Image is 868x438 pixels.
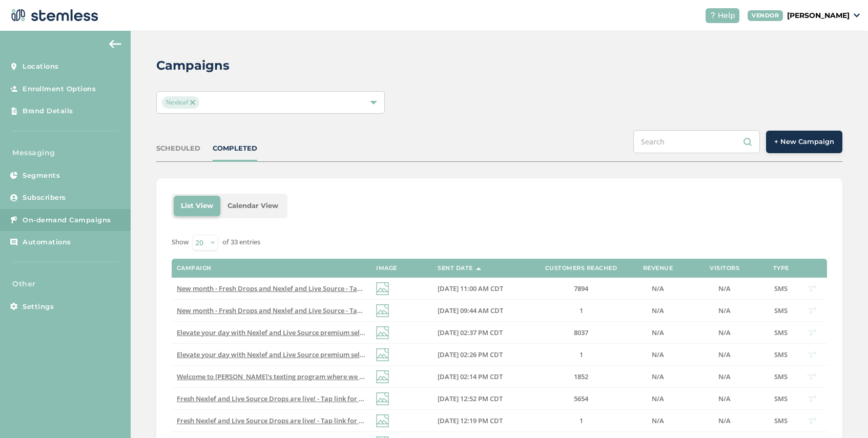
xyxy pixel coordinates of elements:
[177,306,366,315] label: New month - Fresh Drops and Nexlef and Live Source - Tap link for more info Reply END to cancel
[190,100,195,105] img: icon-close-accent-8a337256.svg
[580,350,583,359] span: 1
[652,372,664,381] span: N/A
[376,326,389,339] img: icon-img-d887fa0c.svg
[633,130,760,153] input: Search
[376,304,389,317] img: icon-img-d887fa0c.svg
[220,196,285,216] li: Calendar View
[710,265,739,272] label: Visitors
[23,106,73,116] span: Brand Details
[177,328,506,337] span: Elevate your day with Nexlef and Live Source premium selections - tap for more info Reply END to ...
[689,350,760,359] label: N/A
[438,416,503,425] span: [DATE] 12:19 PM CDT
[177,416,456,425] span: Fresh Nexlef and Live Source Drops are live! - Tap link for more info! Reply END to cancel
[438,350,503,359] span: [DATE] 02:26 PM CDT
[652,350,664,359] span: N/A
[652,394,664,403] span: N/A
[545,265,617,272] label: Customers Reached
[774,416,788,425] span: SMS
[774,350,788,359] span: SMS
[637,284,678,293] label: N/A
[637,350,678,359] label: N/A
[774,372,788,381] span: SMS
[574,328,588,337] span: 8037
[376,282,389,295] img: icon-img-d887fa0c.svg
[774,137,834,147] span: + New Campaign
[718,372,731,381] span: N/A
[689,372,760,381] label: N/A
[177,372,366,381] label: Welcome to Nexlef's texting program where we let you know about all our fresh drops and exclusive...
[438,265,473,272] label: Sent Date
[476,267,481,270] img: icon-sort-1e1d7615.svg
[787,10,850,21] p: [PERSON_NAME]
[23,84,96,94] span: Enrollment Options
[771,416,791,425] label: SMS
[177,372,840,381] span: Welcome to [PERSON_NAME]'s texting program where we let you know about all our fresh drops and ex...
[774,394,788,403] span: SMS
[162,96,199,109] span: Nexleaf
[535,372,627,381] label: 1852
[689,394,760,403] label: N/A
[177,394,366,403] label: Fresh Nexlef and Live Source Drops are live! - Tap link for more info! Reply END to cancel
[718,306,731,315] span: N/A
[689,416,760,425] label: N/A
[710,12,716,18] img: icon-help-white-03924b79.svg
[766,131,842,153] button: + New Campaign
[774,328,788,337] span: SMS
[771,306,791,315] label: SMS
[438,372,525,381] label: 09/18/2025 02:14 PM CDT
[637,306,678,315] label: N/A
[23,215,111,225] span: On-demand Campaigns
[438,372,503,381] span: [DATE] 02:14 PM CDT
[177,306,483,315] span: New month - Fresh Drops and Nexlef and Live Source - Tap link for more info Reply END to cancel
[718,416,731,425] span: N/A
[438,350,525,359] label: 09/25/2025 02:26 PM CDT
[817,389,868,438] iframe: Chat Widget
[652,328,664,337] span: N/A
[535,394,627,403] label: 5654
[177,328,366,337] label: Elevate your day with Nexlef and Live Source premium selections - tap for more info Reply END to ...
[23,193,66,203] span: Subscribers
[438,328,503,337] span: [DATE] 02:37 PM CDT
[177,350,506,359] span: Elevate your day with Nexlef and Live Source premium selections - tap for more info Reply END to ...
[222,237,260,247] label: of 33 entries
[689,284,760,293] label: N/A
[718,350,731,359] span: N/A
[177,284,483,293] span: New month - Fresh Drops and Nexlef and Live Source - Tap link for more info Reply END to cancel
[652,306,664,315] span: N/A
[172,237,189,247] label: Show
[438,394,525,403] label: 09/18/2025 12:52 PM CDT
[23,61,59,72] span: Locations
[535,284,627,293] label: 7894
[652,284,664,293] span: N/A
[773,265,789,272] label: Type
[376,414,389,427] img: icon-img-d887fa0c.svg
[774,306,788,315] span: SMS
[748,10,783,21] div: VENDOR
[718,394,731,403] span: N/A
[23,237,71,247] span: Automations
[438,284,503,293] span: [DATE] 11:00 AM CDT
[177,394,456,403] span: Fresh Nexlef and Live Source Drops are live! - Tap link for more info! Reply END to cancel
[438,394,503,403] span: [DATE] 12:52 PM CDT
[689,306,760,315] label: N/A
[580,416,583,425] span: 1
[109,40,121,48] img: icon-arrow-back-accent-c549486e.svg
[535,306,627,315] label: 1
[637,328,678,337] label: N/A
[535,350,627,359] label: 1
[177,350,366,359] label: Elevate your day with Nexlef and Live Source premium selections - tap for more info Reply END to ...
[718,284,731,293] span: N/A
[8,5,98,26] img: logo-dark-0685b13c.svg
[718,10,735,21] span: Help
[574,394,588,403] span: 5654
[23,302,54,312] span: Settings
[771,350,791,359] label: SMS
[174,196,220,216] li: List View
[376,392,389,405] img: icon-img-d887fa0c.svg
[574,284,588,293] span: 7894
[177,416,366,425] label: Fresh Nexlef and Live Source Drops are live! - Tap link for more info! Reply END to cancel
[177,265,212,272] label: Campaign
[376,370,389,383] img: icon-img-d887fa0c.svg
[376,265,397,272] label: Image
